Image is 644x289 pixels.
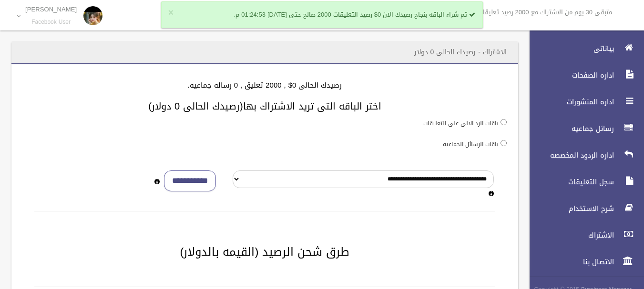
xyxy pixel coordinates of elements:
[23,101,507,111] h3: اختر الباقه التى تريد الاشتراك بها(رصيدك الحالى 0 دولار)
[443,139,499,149] label: باقات الرسائل الجماعيه
[521,97,617,107] span: اداره المنشورات
[521,44,617,53] span: بياناتى
[521,91,644,112] a: اداره المنشورات
[521,204,617,213] span: شرح الاستخدام
[521,257,617,267] span: الاتصال بنا
[161,1,483,28] div: تم شراء الباقه بنجاح رصيدك الان 0$ رصيد التعليقات 2000 صالح حتى [DATE] 01:24:53 م.
[423,118,499,129] label: باقات الرد الالى على التعليقات
[403,43,518,61] header: الاشتراك - رصيدك الحالى 0 دولار
[25,19,77,26] small: Facebook User
[23,81,507,90] h4: رصيدك الحالى 0$ , 2000 تعليق , 0 رساله جماعيه.
[521,118,644,139] a: رسائل جماعيه
[521,124,617,133] span: رسائل جماعيه
[23,246,507,258] h2: طرق شحن الرصيد (القيمه بالدولار)
[521,177,617,187] span: سجل التعليقات
[521,150,617,160] span: اداره الردود المخصصه
[521,171,644,192] a: سجل التعليقات
[168,8,174,18] button: ×
[521,145,644,166] a: اداره الردود المخصصه
[521,225,644,246] a: الاشتراك
[25,6,77,13] p: [PERSON_NAME]
[521,198,644,219] a: شرح الاستخدام
[521,70,617,80] span: اداره الصفحات
[521,230,617,240] span: الاشتراك
[521,251,644,272] a: الاتصال بنا
[521,65,644,86] a: اداره الصفحات
[521,38,644,59] a: بياناتى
